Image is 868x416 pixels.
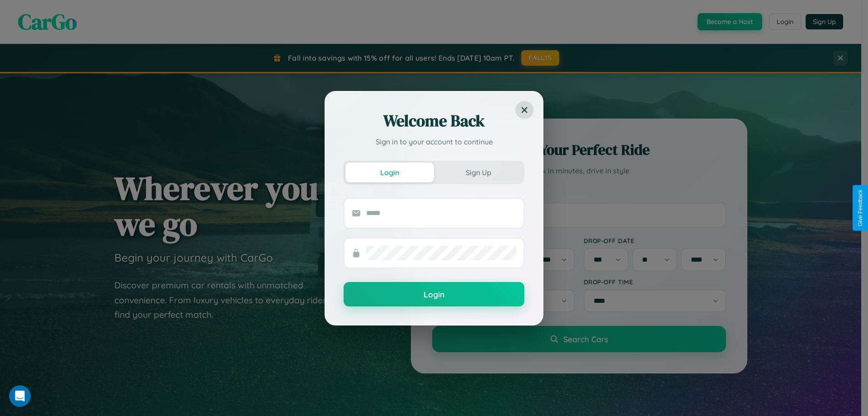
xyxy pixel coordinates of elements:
[344,110,524,132] h2: Welcome Back
[345,163,434,182] button: Login
[9,385,31,407] iframe: Intercom live chat
[344,136,524,147] p: Sign in to your account to continue
[344,282,524,306] button: Login
[857,190,863,226] div: Give Feedback
[434,163,523,182] button: Sign Up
